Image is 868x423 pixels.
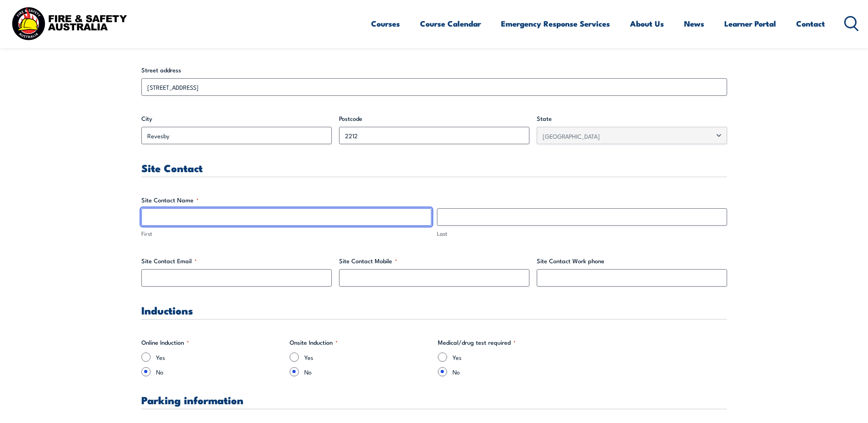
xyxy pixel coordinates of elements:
[438,338,516,347] legend: Medical/drug test required
[141,256,332,266] label: Site Contact Email
[156,367,282,376] label: No
[371,11,400,36] a: Courses
[724,11,776,36] a: Learner Portal
[501,11,610,36] a: Emergency Response Services
[141,65,727,75] label: Street address
[141,163,727,173] h3: Site Contact
[630,11,664,36] a: About Us
[796,11,825,36] a: Contact
[339,114,529,123] label: Postcode
[537,114,727,123] label: State
[156,352,282,362] label: Yes
[684,11,704,36] a: News
[141,395,727,405] h3: Parking information
[304,367,431,376] label: No
[141,195,199,205] legend: Site Contact Name
[537,256,727,266] label: Site Contact Work phone
[290,338,338,347] legend: Onsite Induction
[453,352,579,362] label: Yes
[141,229,431,238] label: First
[453,367,579,376] label: No
[141,114,332,123] label: City
[141,305,727,315] h3: Inductions
[437,229,727,238] label: Last
[304,352,431,362] label: Yes
[141,338,189,347] legend: Online Induction
[420,11,481,36] a: Course Calendar
[339,256,529,266] label: Site Contact Mobile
